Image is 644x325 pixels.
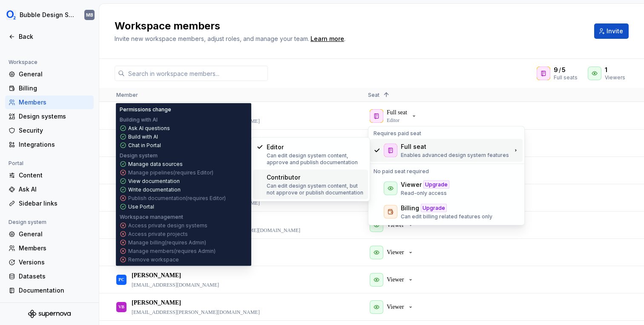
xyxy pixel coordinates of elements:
p: Remove workspace [128,256,179,263]
p: Design system [120,152,158,159]
span: Invite new workspace members, adjust roles, and manage your team. [115,35,309,42]
a: Documentation [5,284,94,297]
div: Back [19,32,90,41]
span: Seat [368,92,379,98]
p: Viewer [387,248,404,257]
span: 1 [605,66,607,74]
p: [EMAIL_ADDRESS][DOMAIN_NAME] [132,281,219,288]
h2: Workspace members [115,19,584,33]
p: Can edit design system content, but not approve or publish documentation [267,183,365,196]
p: Read-only access [401,190,449,197]
p: [PERSON_NAME][EMAIL_ADDRESS][DOMAIN_NAME] [132,200,260,206]
p: Write documentation [128,186,181,193]
div: Bubble Design System [20,11,74,19]
div: Contributor [267,173,300,182]
button: Bubble Design SystemMB [2,6,97,24]
input: Search in workspace members... [125,66,268,81]
div: Upgrade [421,204,447,212]
div: PC [118,271,124,288]
div: Workspace [5,57,41,67]
button: Viewer [368,271,417,288]
div: General [19,70,90,78]
p: Can edit design system content, approve and publish documentation [267,152,365,166]
div: Upgrade [423,180,449,189]
div: Billing [401,204,419,212]
button: Full seatEditor [368,107,421,125]
div: Versions [19,258,90,267]
div: Requires paid seat [370,128,523,139]
p: Building with AI [120,116,158,123]
p: Manage data sources [128,161,183,168]
div: Design system [5,217,50,227]
span: . [309,36,345,42]
p: Editor [387,117,400,124]
p: Chat in Portal [128,142,161,149]
div: Portal [5,158,27,168]
span: 9 [554,66,558,74]
button: Invite [594,23,629,39]
p: [EMAIL_ADDRESS][PERSON_NAME][DOMAIN_NAME] [132,118,260,125]
div: No paid seat required [370,166,523,177]
a: Members [5,96,94,109]
p: Full seat [387,108,407,117]
div: Datasets [19,272,90,281]
p: Ask AI questions [128,125,170,132]
span: 5 [562,66,566,74]
span: Member [116,92,138,98]
a: Content [5,168,94,182]
p: View documentation [128,178,180,185]
p: [EMAIL_ADDRESS][PERSON_NAME][DOMAIN_NAME] [132,309,260,316]
div: Viewer [401,180,422,189]
button: Viewer [368,299,417,316]
div: Full seats [554,74,578,81]
p: Access private projects [128,231,188,238]
svg: Supernova Logo [28,310,71,318]
div: MB [86,12,93,18]
a: Billing [5,81,94,95]
p: [PERSON_NAME] [132,271,181,280]
div: Sidebar links [19,199,90,208]
div: Ask AI [19,185,90,194]
p: Permissions change [120,106,171,113]
a: General [5,227,94,241]
div: Content [19,171,90,180]
p: Manage members [128,248,216,255]
span: (requires Admin) [165,239,206,246]
a: Versions [5,255,94,269]
p: Access private design systems [128,222,207,229]
a: Sidebar links [5,197,94,210]
div: Full seat [401,142,426,151]
div: Billing [19,84,90,93]
div: Security [19,126,90,135]
p: [PERSON_NAME] [132,299,181,307]
div: Integrations [19,140,90,149]
span: (requires Editor) [173,169,213,176]
div: VB [118,299,124,315]
p: Manage pipelines [128,169,213,176]
div: Editor [267,143,284,151]
p: Publish documentation [128,195,226,202]
div: Documentation [19,286,90,295]
p: Enables advanced design system features [401,152,509,159]
p: Viewer [387,276,404,284]
span: (requires Admin) [174,248,216,254]
div: Design systems [19,112,90,121]
a: Learn more [310,35,344,43]
a: Integrations [5,138,94,151]
div: Members [19,244,90,252]
p: Use Portal [128,203,154,210]
button: Viewer [368,244,417,261]
p: Manage billing [128,239,206,246]
a: General [5,67,94,81]
p: Workspace management [120,214,183,221]
p: Build with AI [128,133,158,140]
div: General [19,230,90,238]
p: Can edit billing related features only [401,213,492,220]
a: Members [5,241,94,255]
a: Security [5,124,94,137]
div: Members [19,98,90,107]
p: Viewer [387,303,404,311]
a: Datasets [5,270,94,283]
